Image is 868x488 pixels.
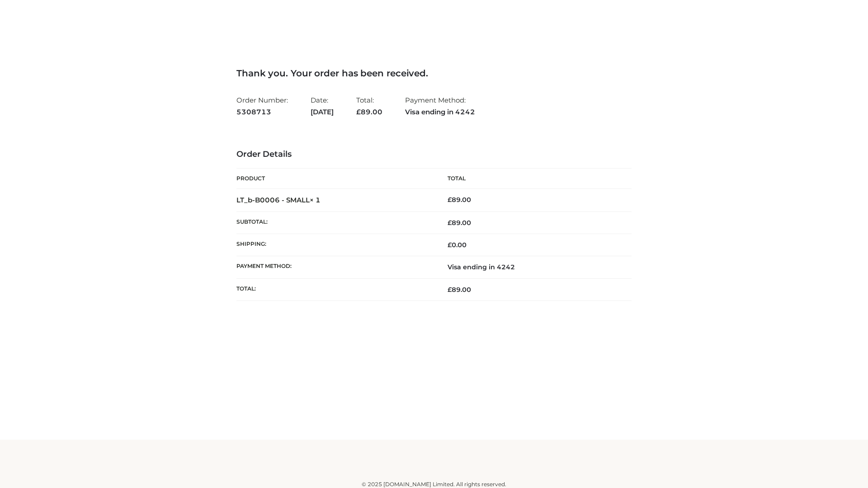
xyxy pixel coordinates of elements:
span: £ [448,286,452,294]
bdi: 0.00 [448,241,467,249]
bdi: 89.00 [448,196,471,204]
span: £ [448,241,452,249]
strong: 5308713 [236,106,288,118]
span: 89.00 [448,219,471,227]
td: Visa ending in 4242 [434,256,632,278]
li: Order Number: [236,92,288,120]
strong: LT_b-B0006 - SMALL [236,196,321,204]
strong: × 1 [310,196,321,204]
strong: [DATE] [311,106,334,118]
h3: Thank you. Your order has been received. [236,68,632,79]
span: 89.00 [356,108,382,116]
span: £ [356,108,361,116]
span: 89.00 [448,286,471,294]
th: Shipping: [236,234,434,256]
th: Total: [236,278,434,300]
strong: Visa ending in 4242 [405,106,475,118]
li: Date: [311,92,334,120]
th: Subtotal: [236,211,434,234]
span: £ [448,219,452,227]
span: £ [448,196,452,204]
th: Total [434,169,632,189]
th: Payment method: [236,256,434,278]
h3: Order Details [236,150,632,160]
li: Payment Method: [405,92,475,120]
th: Product [236,169,434,189]
li: Total: [356,92,382,120]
